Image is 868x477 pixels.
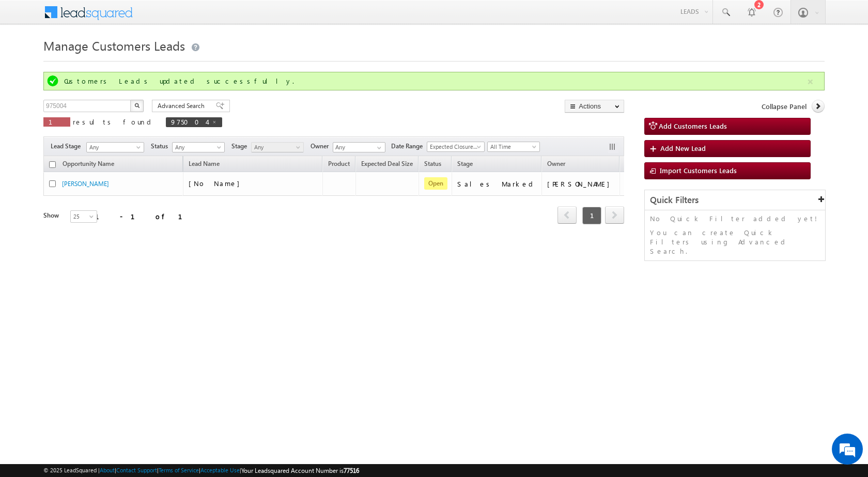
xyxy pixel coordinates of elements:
[64,76,806,86] div: Customers Leads updated successfully.
[51,142,85,151] span: Lead Stage
[660,166,737,175] span: Import Customers Leads
[547,160,565,167] span: Owner
[54,54,174,68] div: Chat with us now
[134,103,139,108] img: Search
[620,158,651,171] span: Actions
[361,160,413,167] span: Expected Deal Size
[231,142,251,151] span: Stage
[645,190,825,210] div: Quick Filters
[650,228,820,256] p: You can create Quick Filters using Advanced Search.
[49,117,65,126] span: 1
[547,179,615,189] div: [PERSON_NAME]
[424,177,447,190] span: Open
[95,210,195,222] div: 1 - 1 of 1
[427,142,481,151] span: Expected Closure Date
[565,100,624,113] button: Actions
[151,142,172,151] span: Status
[356,158,418,172] a: Expected Deal Size
[344,467,359,474] span: 77516
[100,467,115,473] a: About
[659,121,727,130] span: Add Customers Leads
[49,161,56,168] input: Check all records
[87,143,141,152] span: Any
[488,142,537,151] span: All Time
[18,54,43,68] img: d_60004797649_company_0_60004797649
[70,210,97,223] a: 25
[189,179,245,188] span: [No Name]
[333,142,385,152] input: Type to Search
[13,96,189,310] textarea: Type your message and hit 'Enter'
[605,206,624,224] span: next
[141,318,188,332] em: Start Chat
[169,5,194,30] div: Minimize live chat window
[457,179,537,189] div: Sales Marked
[487,142,540,152] a: All Time
[57,158,119,172] a: Opportunity Name
[251,142,304,152] a: Any
[371,143,384,153] a: Show All Items
[419,158,446,172] a: Status
[62,180,109,188] a: [PERSON_NAME]
[116,467,157,473] a: Contact Support
[73,117,155,126] span: results found
[43,211,62,220] div: Show
[427,142,485,152] a: Expected Closure Date
[582,207,601,224] span: 1
[557,207,577,224] a: prev
[650,214,820,223] p: No Quick Filter added yet!
[328,160,350,167] span: Product
[43,37,185,54] span: Manage Customers Leads
[200,467,240,473] a: Acceptable Use
[43,466,359,475] span: © 2025 LeadSquared | | | | |
[252,143,301,152] span: Any
[183,158,225,172] span: Lead Name
[71,212,98,221] span: 25
[173,143,222,152] span: Any
[457,160,473,167] span: Stage
[660,144,706,152] span: Add New Lead
[158,101,208,111] span: Advanced Search
[63,160,114,167] span: Opportunity Name
[311,142,333,151] span: Owner
[557,206,577,224] span: prev
[452,158,478,172] a: Stage
[391,142,427,151] span: Date Range
[171,117,207,126] span: 975004
[172,142,225,152] a: Any
[86,142,144,152] a: Any
[605,207,624,224] a: next
[762,102,807,111] span: Collapse Panel
[159,467,199,473] a: Terms of Service
[241,467,359,474] span: Your Leadsquared Account Number is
